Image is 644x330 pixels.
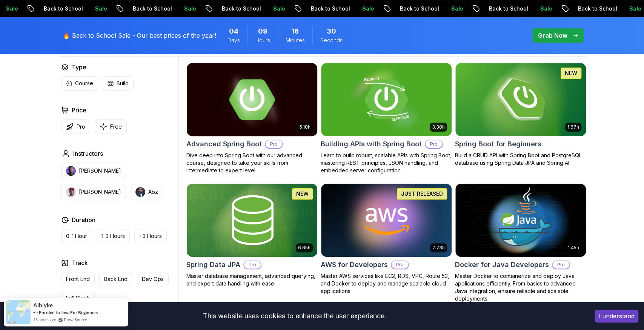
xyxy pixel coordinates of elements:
button: instructor img[PERSON_NAME] [61,184,126,200]
h2: Type [72,63,86,72]
span: Seconds [320,37,343,44]
p: Back to School [336,5,387,12]
p: Dev Ops [142,275,164,283]
span: 16 Minutes [291,26,299,37]
p: Sale [298,5,322,12]
p: Free [110,123,122,130]
p: Back End [104,275,128,283]
p: Sale [209,5,233,12]
p: JUST RELEASED [401,190,443,198]
p: Back to School [158,5,209,12]
p: NEW [296,190,309,198]
p: Master database management, advanced querying, and expert data handling with ease [186,272,318,287]
a: Building APIs with Spring Boot card3.30hBuilding APIs with Spring BootProLearn to build robust, s... [321,63,452,174]
p: 2.73h [432,245,445,251]
button: instructor img[PERSON_NAME] [61,163,126,179]
img: instructor img [135,187,145,197]
span: 30 Seconds [327,26,336,37]
h2: Building APIs with Spring Boot [321,139,422,149]
img: AWS for Developers card [321,184,452,257]
button: 1-3 Hours [97,229,130,243]
p: 0-1 Hour [66,232,87,240]
button: Build [103,76,134,91]
p: Learn to build robust, scalable APIs with Spring Boot, mastering REST principles, JSON handling, ... [321,152,452,174]
img: Docker for Java Developers card [455,184,586,257]
a: Docker for Java Developers card1.45hDocker for Java DevelopersProMaster Docker to containerize an... [455,183,586,302]
h2: Duration [72,215,95,224]
span: Minutes [286,37,305,44]
span: Aibiyke [33,302,53,309]
p: Master Docker to containerize and deploy Java applications efficiently. From basics to advanced J... [455,272,586,302]
img: Spring Boot for Beginners card [455,63,586,136]
p: Dive deep into Spring Boot with our advanced course, designed to take your skills from intermedia... [186,152,318,174]
h2: Track [72,258,88,267]
button: Accept cookies [595,310,638,322]
span: 4 Days [229,26,238,37]
p: NEW [565,69,577,77]
p: Sale [120,5,144,12]
p: Pro [244,261,261,269]
img: instructor img [66,166,76,176]
span: Hours [255,37,270,44]
button: Dev Ops [137,272,169,286]
h2: Instructors [73,149,103,158]
span: Days [227,37,240,44]
p: Pro [77,123,85,130]
button: Front End [61,272,95,286]
p: +3 Hours [139,232,162,240]
h2: Spring Data JPA [186,259,240,270]
a: AWS for Developers card2.73hJUST RELEASEDAWS for DevelopersProMaster AWS services like EC2, RDS, ... [321,183,452,295]
a: Spring Boot for Beginners card1.67hNEWSpring Boot for BeginnersBuild a CRUD API with Spring Boot ... [455,63,586,167]
p: Pro [392,261,408,269]
button: Course [61,76,98,91]
button: Back End [99,272,132,286]
p: Full Stack [66,294,90,302]
h2: Spring Boot for Beginners [455,139,541,149]
a: Enroled to Java For Beginners [39,310,98,315]
p: Course [75,80,93,87]
p: Sale [476,5,500,12]
h2: AWS for Developers [321,259,388,270]
button: Pro [61,119,90,134]
p: [PERSON_NAME] [79,188,121,196]
img: instructor img [66,187,76,197]
a: ProveSource [64,316,87,323]
p: Master AWS services like EC2, RDS, VPC, Route 53, and Docker to deploy and manage scalable cloud ... [321,272,452,295]
img: Advanced Spring Boot card [183,61,320,138]
span: -> [33,309,38,315]
button: instructor imgAbz [131,184,163,200]
img: Building APIs with Spring Boot card [321,63,452,136]
p: 3.30h [432,124,445,130]
p: Build a CRUD API with Spring Boot and PostgreSQL database using Spring Data JPA and Spring AI [455,152,586,167]
p: Sale [565,5,589,12]
p: Sale [387,5,411,12]
button: 0-1 Hour [61,229,92,243]
div: This website uses cookies to enhance the user experience. [6,308,583,324]
h2: Price [72,106,86,115]
p: Back to School [514,5,565,12]
p: 6.65h [298,245,310,251]
p: Front End [66,275,90,283]
p: 1.67h [567,124,579,130]
span: 9 Hours [258,26,267,37]
p: 5.18h [300,124,310,130]
span: 15 hours ago [33,316,56,323]
a: Advanced Spring Boot card5.18hAdvanced Spring BootProDive deep into Spring Boot with our advanced... [186,63,318,174]
button: Full Stack [61,291,95,305]
a: Spring Data JPA card6.65hNEWSpring Data JPAProMaster database management, advanced querying, and ... [186,183,318,287]
p: Sale [31,5,55,12]
p: [PERSON_NAME] [79,167,121,175]
p: 🔥 Back to School Sale - Our best prices of the year! [63,31,216,40]
p: Pro [426,140,442,148]
p: Grab Now [538,31,567,40]
p: Back to School [425,5,476,12]
p: Pro [553,261,569,269]
p: Back to School [69,5,120,12]
p: Pro [266,140,282,148]
button: +3 Hours [134,229,167,243]
h2: Docker for Java Developers [455,259,549,270]
img: provesource social proof notification image [6,299,31,324]
h2: Advanced Spring Boot [186,139,262,149]
p: Back to School [247,5,298,12]
button: Free [95,119,127,134]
